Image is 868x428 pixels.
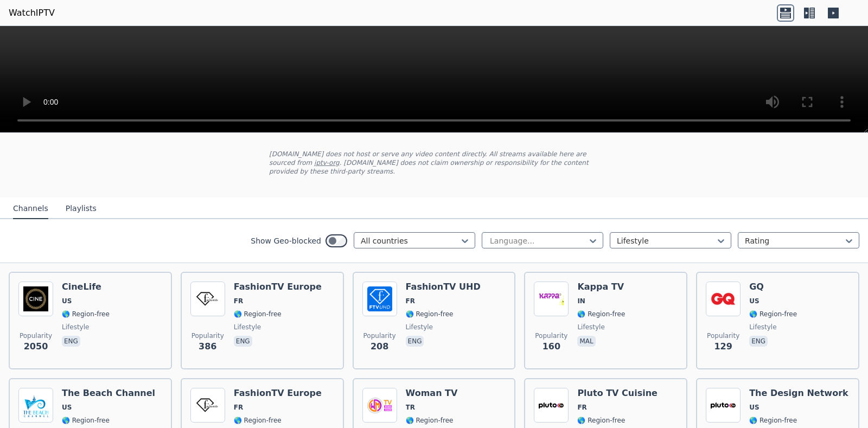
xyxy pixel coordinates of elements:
img: Kappa TV [534,282,569,316]
img: CineLife [18,282,53,316]
span: US [62,297,72,305]
span: 🌎 Region-free [749,310,797,318]
h6: Pluto TV Cuisine [577,388,658,399]
img: GQ [706,282,741,316]
a: iptv-org [314,159,340,167]
img: FashionTV Europe [190,388,225,423]
span: US [749,297,759,305]
img: The Beach Channel [18,388,53,423]
span: 🌎 Region-free [234,310,282,318]
span: US [749,403,759,412]
p: eng [62,336,80,347]
span: 🌎 Region-free [62,416,110,425]
h6: GQ [749,282,797,292]
span: 🌎 Region-free [406,310,454,318]
span: 🌎 Region-free [406,416,454,425]
span: 386 [199,340,216,353]
button: Channels [13,199,48,219]
span: 208 [371,340,388,353]
p: eng [406,336,424,347]
span: Popularity [363,331,396,340]
span: lifestyle [234,323,261,331]
span: US [62,403,72,412]
h6: Woman TV [406,388,499,399]
span: Popularity [535,331,567,340]
span: FR [234,297,243,305]
img: The Design Network [706,388,741,423]
p: mal [577,336,595,347]
span: TR [406,403,415,412]
h6: FashionTV Europe [234,388,322,399]
span: 129 [714,340,732,353]
img: Woman TV [362,388,397,423]
span: IN [577,297,585,305]
span: 🌎 Region-free [234,416,282,425]
span: 🌎 Region-free [577,310,625,318]
h6: The Beach Channel [62,388,155,399]
span: FR [406,297,415,305]
span: lifestyle [749,323,776,331]
span: 🌎 Region-free [749,416,797,425]
span: FR [577,403,586,412]
span: lifestyle [577,323,604,331]
a: WatchIPTV [9,7,55,20]
span: 🌎 Region-free [62,310,110,318]
img: Pluto TV Cuisine [534,388,569,423]
h6: Kappa TV [577,282,625,292]
span: Popularity [20,331,52,340]
button: Playlists [66,199,97,219]
h6: CineLife [62,282,110,292]
span: 160 [542,340,560,353]
span: Popularity [192,331,224,340]
span: Popularity [707,331,739,340]
h6: FashionTV Europe [234,282,322,292]
span: 🌎 Region-free [577,416,625,425]
p: eng [234,336,252,347]
img: FashionTV UHD [362,282,397,316]
h6: FashionTV UHD [406,282,481,292]
img: FashionTV Europe [190,282,225,316]
label: Show Geo-blocked [251,235,321,246]
span: FR [234,403,243,412]
p: [DOMAIN_NAME] does not host or serve any video content directly. All streams available here are s... [269,150,599,176]
span: 2050 [24,340,48,353]
h6: The Design Network [749,388,848,399]
p: eng [749,336,768,347]
span: lifestyle [406,323,433,331]
span: lifestyle [62,323,89,331]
